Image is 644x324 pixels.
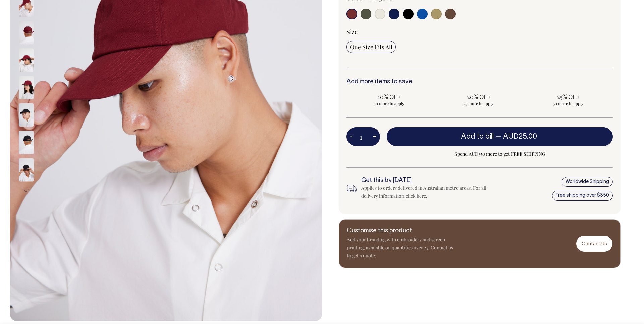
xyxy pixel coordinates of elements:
span: Add to bill [461,133,494,140]
span: 10 more to apply [350,101,429,106]
span: 25 more to apply [439,101,518,106]
h6: Add more items to save [346,79,613,85]
span: Spend AUD350 more to get FREE SHIPPING [387,150,613,158]
p: Add your branding with embroidery and screen printing, available on quantities over 25. Contact u... [347,236,454,260]
img: burgundy [19,49,34,72]
div: Size [346,28,613,36]
img: burgundy [19,76,34,99]
img: black [19,103,34,127]
img: black [19,158,34,182]
span: 10% OFF [350,93,429,101]
h6: Customise this product [347,228,454,234]
button: Next [21,184,31,199]
input: 20% OFF 25 more to apply [436,91,522,108]
a: click here [406,193,426,199]
span: One Size Fits All [350,43,392,51]
img: black [19,131,34,154]
span: 20% OFF [439,93,518,101]
button: - [346,130,356,143]
span: 50 more to apply [529,101,607,106]
a: Contact Us [576,236,612,251]
button: + [370,130,380,143]
input: 10% OFF 10 more to apply [346,91,432,108]
div: Applies to orders delivered in Australian metro areas. For all delivery information, . [361,184,492,200]
span: 25% OFF [529,93,607,101]
input: 25% OFF 50 more to apply [525,91,611,108]
h6: Get this by [DATE] [361,177,492,184]
button: Add to bill —AUD25.00 [387,127,613,146]
img: burgundy [19,21,34,45]
span: — [495,133,539,140]
span: AUD25.00 [503,133,537,140]
input: One Size Fits All [346,41,396,53]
